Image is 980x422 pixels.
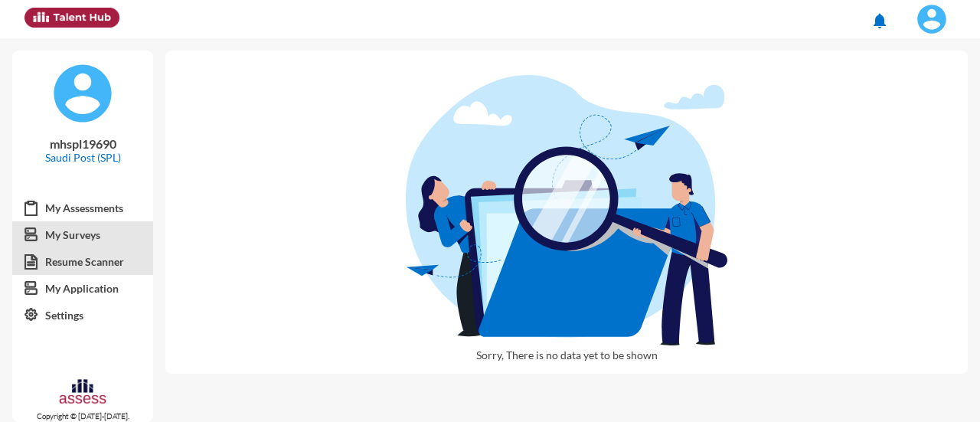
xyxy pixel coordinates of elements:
a: Settings [12,302,153,329]
a: My Application [12,275,153,303]
p: mhspl19690 [24,136,141,151]
mat-icon: notifications [871,11,889,30]
p: Saudi Post (SPL) [24,151,141,164]
a: My Assessments [12,195,153,222]
a: Resume Scanner [12,248,153,276]
img: default%20profile%20image.svg [52,63,113,124]
a: My Surveys [12,221,153,249]
p: Sorry, There is no data yet to be shown [406,348,727,374]
img: assesscompany-logo.png [58,378,107,408]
